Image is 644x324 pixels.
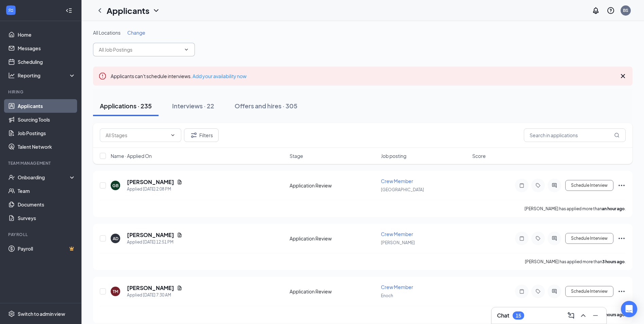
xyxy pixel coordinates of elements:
svg: Settings [8,310,15,317]
div: Onboarding [18,174,70,181]
svg: Document [177,232,182,238]
svg: Note [518,183,526,188]
span: [GEOGRAPHIC_DATA] [381,187,424,192]
svg: Note [518,289,526,294]
svg: Ellipses [618,234,626,242]
div: Interviews · 22 [172,102,214,110]
svg: Analysis [8,72,15,79]
div: Applied [DATE] 12:51 PM [127,239,182,246]
div: GB [112,183,118,188]
h5: [PERSON_NAME] [127,231,174,239]
div: Reporting [18,72,76,79]
a: Job Postings [18,126,76,140]
button: Schedule Interview [565,180,613,191]
a: Talent Network [18,140,76,154]
svg: Notifications [592,6,600,15]
button: Schedule Interview [565,286,613,297]
a: Team [18,184,76,198]
span: Stage [290,152,303,159]
button: Schedule Interview [565,233,613,244]
svg: ActiveChat [550,236,558,241]
a: Scheduling [18,55,76,69]
button: ChevronUp [578,310,589,321]
a: Home [18,28,76,41]
svg: Ellipses [618,181,626,190]
svg: Tag [534,183,542,188]
div: TM [113,289,118,294]
button: ComposeMessage [566,310,576,321]
div: AD [113,236,118,241]
svg: WorkstreamLogo [7,7,14,14]
div: Open Intercom Messenger [621,301,637,317]
span: All Locations [93,30,121,36]
svg: Collapse [66,7,72,14]
svg: ComposeMessage [567,311,575,320]
b: 3 hours ago [602,259,625,264]
div: 15 [516,313,521,319]
div: Applied [DATE] 7:30 AM [127,292,182,299]
input: Search in applications [524,128,626,142]
svg: UserCheck [8,174,15,181]
a: Sourcing Tools [18,113,76,126]
h5: [PERSON_NAME] [127,284,174,292]
button: Filter Filters [184,128,219,142]
div: Team Management [8,160,74,166]
div: Application Review [290,182,377,189]
svg: MagnifyingGlass [614,132,620,138]
div: Offers and hires · 305 [235,102,297,110]
svg: Cross [619,72,627,80]
input: All Job Postings [99,46,181,53]
svg: Ellipses [618,287,626,295]
p: [PERSON_NAME] has applied more than . [525,259,626,265]
svg: Filter [190,131,198,139]
input: All Stages [106,131,167,139]
svg: Minimize [591,311,600,320]
div: Switch to admin view [18,310,65,317]
span: Job posting [381,152,406,159]
svg: QuestionInfo [607,6,615,15]
svg: ActiveChat [550,183,558,188]
a: Add your availability now [192,73,246,79]
div: Hiring [8,89,74,95]
span: Score [472,152,486,159]
div: Application Review [290,235,377,242]
div: Applications · 235 [100,102,152,110]
svg: Tag [534,289,542,294]
svg: Document [177,179,182,185]
div: Applied [DATE] 2:08 PM [127,186,182,193]
a: Surveys [18,211,76,225]
b: an hour ago [602,206,625,211]
span: Enoch [381,293,393,298]
h5: [PERSON_NAME] [127,178,174,186]
svg: Error [98,72,107,80]
svg: ActiveChat [550,289,558,294]
span: Crew Member [381,178,413,184]
svg: Document [177,285,182,291]
h1: Applicants [107,5,149,16]
span: Change [127,30,145,36]
svg: ChevronLeft [96,6,104,15]
span: Name · Applied On [111,152,152,159]
p: [PERSON_NAME] has applied more than . [525,206,626,212]
span: Applicants can't schedule interviews. [111,73,246,79]
span: [PERSON_NAME] [381,240,415,245]
div: Payroll [8,232,74,237]
svg: ChevronDown [184,47,189,52]
a: Documents [18,198,76,211]
a: Applicants [18,99,76,113]
div: BS [623,7,628,13]
h3: Chat [497,312,509,319]
span: Crew Member [381,284,413,290]
button: Minimize [590,310,601,321]
svg: ChevronDown [152,6,160,15]
a: Messages [18,41,76,55]
svg: Note [518,236,526,241]
a: PayrollCrown [18,242,76,255]
svg: Tag [534,236,542,241]
b: 8 hours ago [602,312,625,317]
svg: ChevronUp [579,311,587,320]
svg: ChevronDown [170,132,176,138]
div: Application Review [290,288,377,295]
span: Crew Member [381,231,413,237]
